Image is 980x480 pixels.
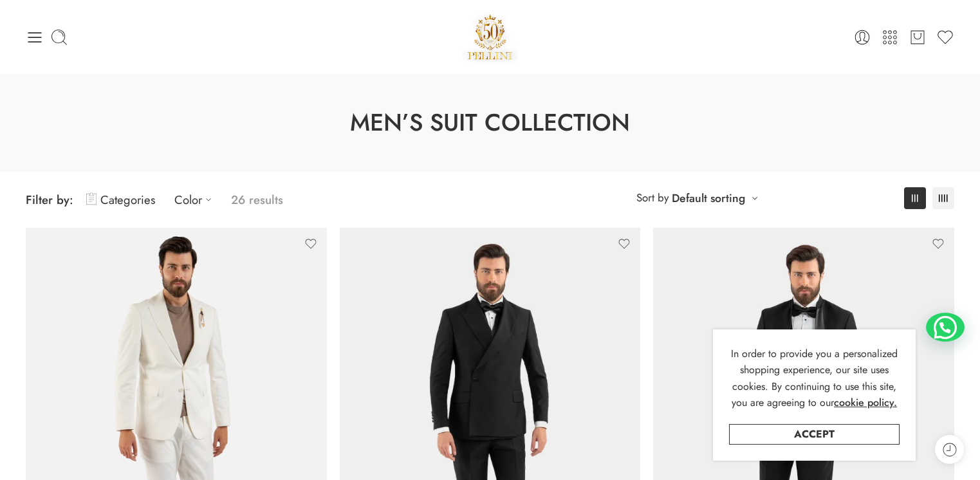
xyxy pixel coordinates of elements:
[909,28,927,46] a: Cart
[853,28,871,46] a: Login / Register
[729,424,900,445] a: Accept
[26,191,73,208] span: Filter by:
[834,394,897,411] a: cookie policy.
[86,185,155,215] a: Categories
[231,185,283,215] p: 26 results
[936,28,954,46] a: Wishlist
[463,10,518,64] a: Pellini -
[32,106,948,140] h1: Men’s Suit Collection
[463,10,518,64] img: Pellini
[174,185,218,215] a: Color
[731,346,898,411] span: In order to provide you a personalized shopping experience, our site uses cookies. By continuing ...
[672,189,745,207] a: Default sorting
[636,187,669,208] span: Sort by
